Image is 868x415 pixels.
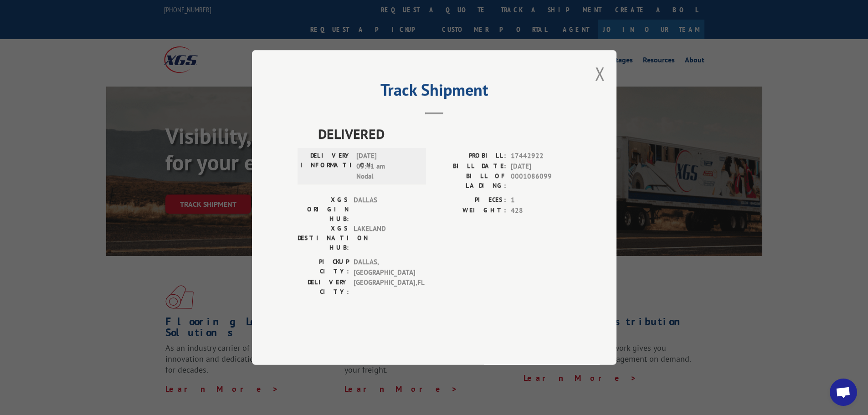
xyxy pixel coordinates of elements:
[298,224,349,252] label: XGS DESTINATION HUB:
[511,195,571,205] span: 1
[298,195,349,224] label: XGS ORIGIN HUB:
[511,171,571,190] span: 0001086099
[300,151,352,182] label: DELIVERY INFORMATION:
[298,257,349,277] label: PICKUP CITY:
[354,195,415,224] span: DALLAS
[356,151,418,182] span: [DATE] 09:41 am Nodal
[298,83,571,101] h2: Track Shipment
[434,151,506,161] label: PROBILL:
[434,171,506,190] label: BILL OF LADING:
[434,195,506,205] label: PIECES:
[354,257,415,277] span: DALLAS , [GEOGRAPHIC_DATA]
[298,277,349,297] label: DELIVERY CITY:
[434,161,506,172] label: BILL DATE:
[318,123,571,144] span: DELIVERED
[830,379,857,406] div: Open chat
[354,277,415,297] span: [GEOGRAPHIC_DATA] , FL
[595,61,605,86] button: Close modal
[354,224,415,252] span: LAKELAND
[511,205,571,216] span: 428
[434,205,506,216] label: WEIGHT:
[511,151,571,161] span: 17442922
[511,161,571,172] span: [DATE]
